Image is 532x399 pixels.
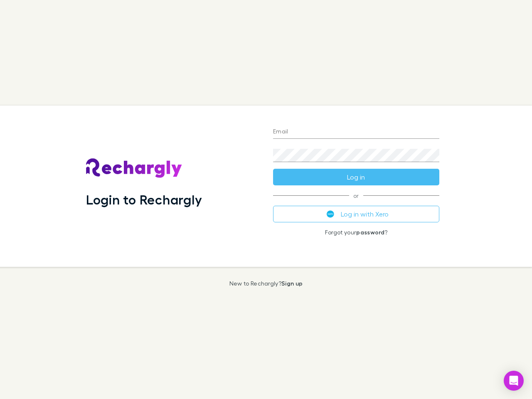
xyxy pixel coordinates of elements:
h1: Login to Rechargly [86,192,202,207]
img: Xero's logo [327,210,334,218]
p: New to Rechargly? [229,280,303,287]
button: Log in [273,169,439,185]
div: Open Intercom Messenger [504,371,524,391]
a: Sign up [281,280,303,287]
button: Log in with Xero [273,206,439,222]
p: Forgot your ? [273,229,439,236]
a: password [356,229,384,236]
img: Rechargly's Logo [86,158,182,178]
